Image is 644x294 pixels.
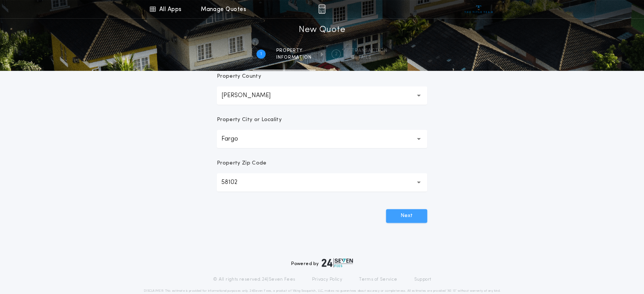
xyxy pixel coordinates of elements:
[217,116,282,124] p: Property City or Locality
[221,178,250,187] p: 58102
[217,173,427,192] button: 58102
[414,276,431,283] a: Support
[312,276,343,283] a: Privacy Policy
[260,51,262,57] h2: 1
[386,209,427,223] button: Next
[221,91,283,100] p: [PERSON_NAME]
[299,24,345,36] h1: New Quote
[217,160,266,167] p: Property Zip Code
[217,73,261,80] p: Property County
[276,48,312,54] span: Property
[276,54,312,61] span: information
[351,54,388,61] span: details
[322,258,353,267] img: logo
[213,276,295,283] p: © All rights reserved. 24|Seven Fees
[217,130,427,148] button: Fargo
[318,5,325,14] img: img
[221,134,250,144] p: Fargo
[465,5,493,13] img: vs-icon
[351,48,388,54] span: Transaction
[335,51,338,57] h2: 2
[217,86,427,105] button: [PERSON_NAME]
[291,258,353,267] div: Powered by
[359,276,397,283] a: Terms of Service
